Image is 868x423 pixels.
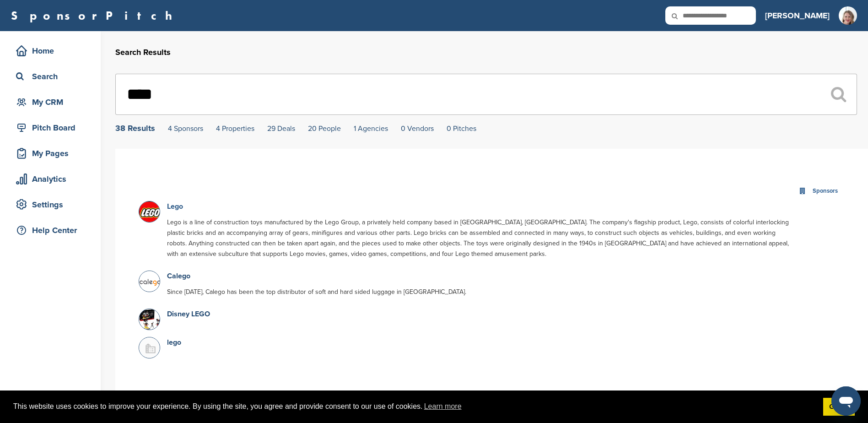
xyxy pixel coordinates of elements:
[447,124,476,133] a: 0 Pitches
[13,400,816,413] span: This website uses cookies to improve your experience. By using the site, you agree and provide co...
[810,186,840,196] div: Sponsors
[831,386,861,416] iframe: Button to launch messaging window
[139,337,162,360] img: Buildingmissing
[9,92,92,113] a: My CRM
[9,66,92,87] a: Search
[423,400,463,413] a: learn more about cookies
[14,196,92,213] div: Settings
[139,271,162,294] img: 0
[765,9,830,22] h3: [PERSON_NAME]
[139,201,162,224] img: Leg
[267,124,295,133] a: 29 Deals
[14,43,92,59] div: Home
[11,10,178,22] a: SponsorPitch
[839,6,857,36] img: Emilyheadshot
[823,398,855,416] a: dismiss cookie message
[9,143,92,164] a: My Pages
[216,124,254,133] a: 4 Properties
[167,271,190,281] a: Calego
[14,222,92,239] div: Help Center
[14,145,92,162] div: My Pages
[14,119,92,136] div: Pitch Board
[167,287,793,297] p: Since [DATE], Calego has been the top distributor of soft and hard sided luggage in [GEOGRAPHIC_D...
[167,309,210,319] a: Disney LEGO
[167,338,181,347] a: lego
[167,202,183,211] a: Lego
[14,68,92,85] div: Search
[308,124,341,133] a: 20 People
[9,220,92,241] a: Help Center
[167,217,793,259] p: Lego is a line of construction toys manufactured by the Lego Group, a privately held company base...
[9,194,92,215] a: Settings
[14,94,92,110] div: My CRM
[168,124,203,133] a: 4 Sponsors
[115,124,155,132] div: 38 Results
[115,46,857,59] h2: Search Results
[139,309,162,332] img: 1cf7799a 6fc0 4770 a379 417c1bbf4303
[9,117,92,138] a: Pitch Board
[765,5,830,26] a: [PERSON_NAME]
[14,171,92,187] div: Analytics
[354,124,388,133] a: 1 Agencies
[401,124,434,133] a: 0 Vendors
[9,40,92,61] a: Home
[9,168,92,190] a: Analytics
